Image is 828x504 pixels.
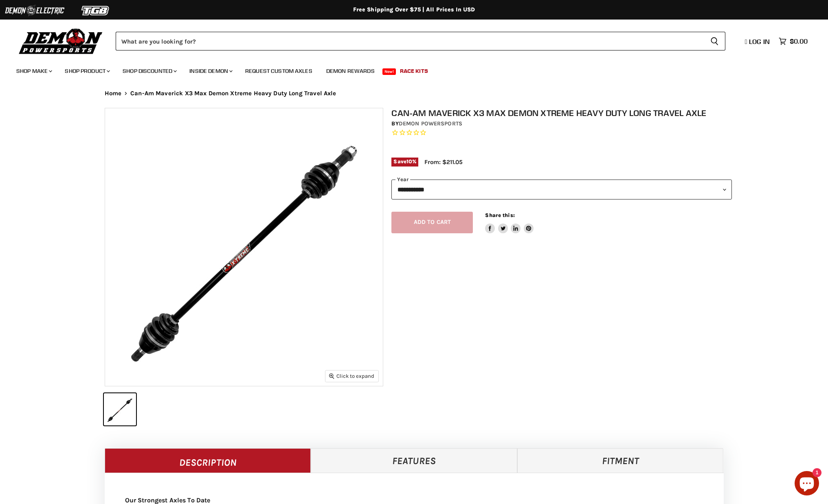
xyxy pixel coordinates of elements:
[741,38,775,45] a: Log in
[104,393,136,425] button: IMAGE thumbnail
[704,32,725,50] button: Search
[116,63,182,79] a: Shop Discounted
[394,63,434,79] a: Race Kits
[790,37,808,45] span: $0.00
[10,63,57,79] a: Shop Make
[105,108,383,386] img: IMAGE
[320,63,381,79] a: Demon Rewards
[116,32,725,50] form: Product
[16,26,105,55] img: Demon Powersports
[406,158,412,164] span: 10
[485,212,514,218] span: Share this:
[4,3,65,18] img: Demon Electric Logo 2
[391,108,732,118] h1: Can-Am Maverick X3 Max Demon Xtreme Heavy Duty Long Travel Axle
[749,37,770,46] span: Log in
[239,63,318,79] a: Request Custom Axles
[88,6,740,13] div: Free Shipping Over $75 | All Prices In USD
[183,63,237,79] a: Inside Demon
[391,129,732,137] span: Rated 0.0 out of 5 stars 0 reviews
[105,448,311,473] a: Description
[65,3,126,18] img: TGB Logo 2
[391,119,732,128] div: by
[325,370,378,381] button: Click to expand
[391,180,732,199] select: year
[10,59,806,79] ul: Main menu
[382,68,396,75] span: New!
[485,212,534,233] aside: Share this:
[311,448,517,473] a: Features
[792,471,821,497] inbox-online-store-chat: Shopify online store chat
[88,90,740,97] nav: Breadcrumbs
[130,90,336,97] span: Can-Am Maverick X3 Max Demon Xtreme Heavy Duty Long Travel Axle
[329,373,374,379] span: Click to expand
[105,90,122,97] a: Home
[391,158,418,167] span: Save %
[517,448,724,473] a: Fitment
[59,63,115,79] a: Shop Product
[116,32,704,50] input: Search
[399,120,462,127] a: Demon Powersports
[775,35,812,47] a: $0.00
[424,158,463,166] span: From: $211.05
